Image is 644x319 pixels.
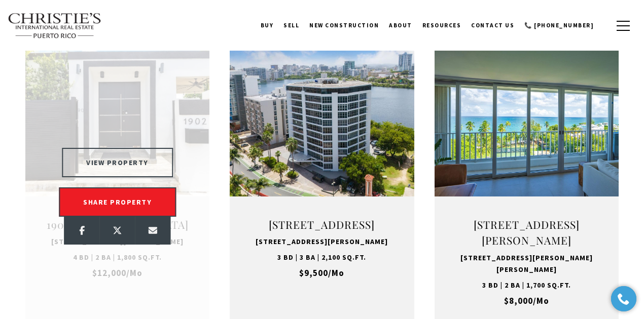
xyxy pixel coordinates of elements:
a: send an email to ?subject=1902 CALLE CACIQUE&body=1902 CALLE CACIQUE - https://christiesrealestat... [135,217,171,245]
button: VIEW PROPERTY [62,148,173,177]
a: About [384,13,417,38]
span: Contact Us [471,22,514,29]
a: twitter - open in a new tab [100,217,135,245]
a: Contact Us [466,13,519,38]
a: SELL [278,13,304,38]
span: New Construction [309,22,379,29]
a: BUY [256,13,279,38]
a: New Construction [304,13,384,38]
img: Christie's International Real Estate text transparent background [8,13,102,39]
span: 📞 [PHONE_NUMBER] [524,22,594,29]
a: SHARE PROPERTY [59,187,176,217]
a: facebook - open in a new tab [64,217,100,245]
a: Resources [417,13,467,38]
a: call 9393373000 [519,13,599,38]
a: search [599,20,610,31]
a: VIEW PROPERTY VIEW PROPERTY [57,149,178,158]
button: button [610,11,636,41]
